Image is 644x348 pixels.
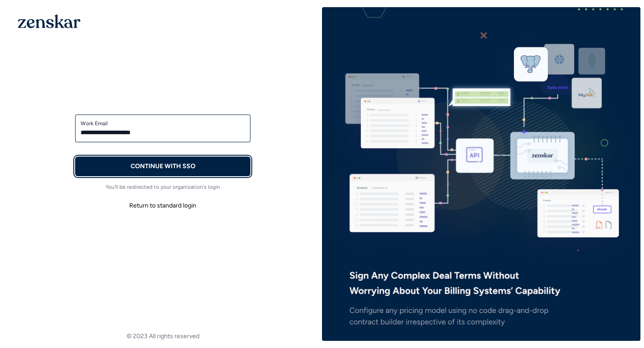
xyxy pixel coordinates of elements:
p: CONTINUE WITH SSO [131,162,195,171]
button: Return to standard login [75,198,250,214]
button: CONTINUE WITH SSO [75,157,250,176]
footer: © 2023 All rights reserved [4,332,322,341]
label: Work Email [80,120,245,127]
p: You'll be redirected to your organization's login [75,183,250,191]
img: 1OGAJ2xQqyY4LXKgY66KYq0eOWRCkrZdAb3gUhuVAqdWPZE9SRJmCz+oDMSn4zDLXe31Ii730ItAGKgCKgCCgCikA4Av8PJUP... [18,14,80,28]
